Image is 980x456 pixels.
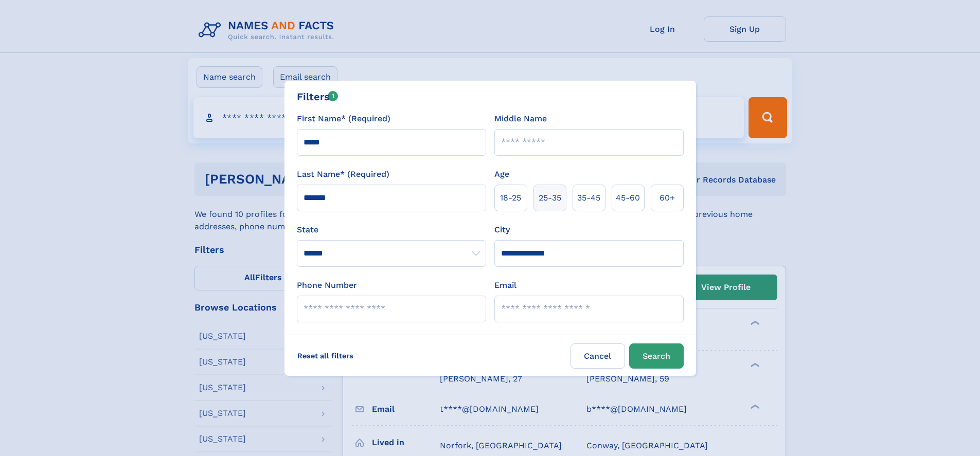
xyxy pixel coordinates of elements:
[494,113,547,125] label: Middle Name
[616,192,640,204] span: 45‑60
[291,343,360,368] label: Reset all filters
[494,224,510,236] label: City
[297,89,338,104] div: Filters
[297,279,357,291] label: Phone Number
[500,192,521,204] span: 18‑25
[660,192,675,204] span: 60+
[577,192,600,204] span: 35‑45
[629,343,684,369] button: Search
[539,192,561,204] span: 25‑35
[494,279,516,291] label: Email
[571,343,625,369] label: Cancel
[494,168,509,180] label: Age
[297,113,390,125] label: First Name* (Required)
[297,224,486,236] label: State
[297,168,389,180] label: Last Name* (Required)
